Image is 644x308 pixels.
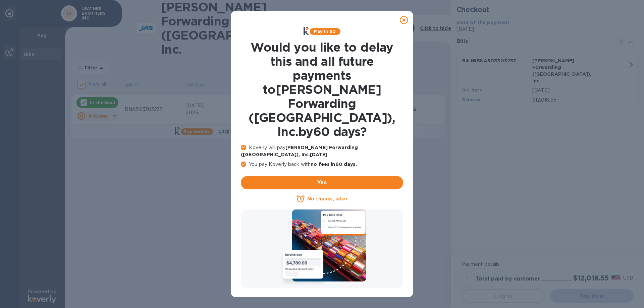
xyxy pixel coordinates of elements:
span: Yes [246,179,398,187]
b: no fees in 60 days . [311,162,357,167]
h1: Would you like to delay this and all future payments to [PERSON_NAME] Forwarding ([GEOGRAPHIC_DAT... [241,40,403,139]
button: Yes [241,176,403,189]
p: Koverly will pay [241,144,403,158]
u: No thanks, later [307,196,347,201]
b: Pay in 60 [314,29,336,34]
b: [PERSON_NAME] Forwarding ([GEOGRAPHIC_DATA]), Inc. [DATE] [241,145,358,157]
p: You pay Koverly back with [241,161,403,168]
